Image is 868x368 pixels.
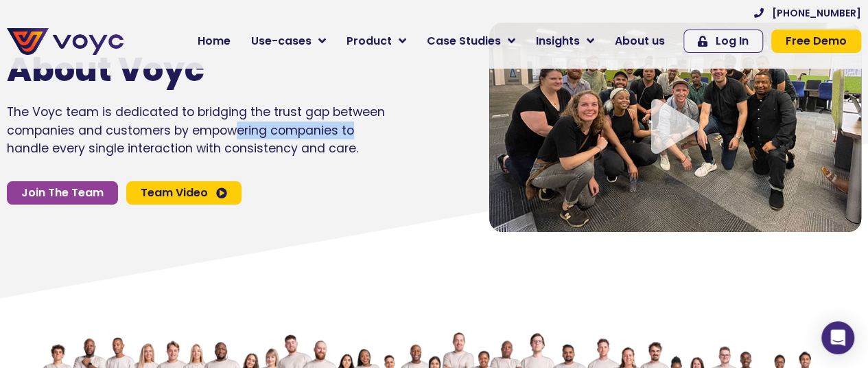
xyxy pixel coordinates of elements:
a: Use-cases [241,27,336,55]
span: Product [347,33,392,49]
span: Use-cases [251,33,312,49]
a: Product [336,27,417,55]
a: Log In [683,30,763,53]
h1: About Voyc [7,50,345,90]
a: Team Video [126,181,242,205]
a: Case Studies [417,27,526,55]
span: Case Studies [427,33,501,49]
span: Free Demo [786,36,847,47]
span: Team Video [141,187,208,198]
span: [PHONE_NUMBER] [772,8,861,18]
span: Log In [716,36,749,47]
a: Join The Team [7,181,118,205]
p: The Voyc team is dedicated to bridging the trust gap between companies and customers by empowerin... [7,103,386,157]
span: Join The Team [21,187,104,198]
a: [PHONE_NUMBER] [754,8,861,18]
span: Insights [536,33,580,49]
a: Home [187,27,241,55]
div: Video play button [648,99,703,156]
a: About us [605,27,675,55]
span: Home [198,33,231,49]
a: Free Demo [771,30,861,53]
span: About us [615,33,665,49]
div: Open Intercom Messenger [821,321,854,354]
a: Insights [526,27,605,55]
img: voyc-full-logo [7,28,124,55]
